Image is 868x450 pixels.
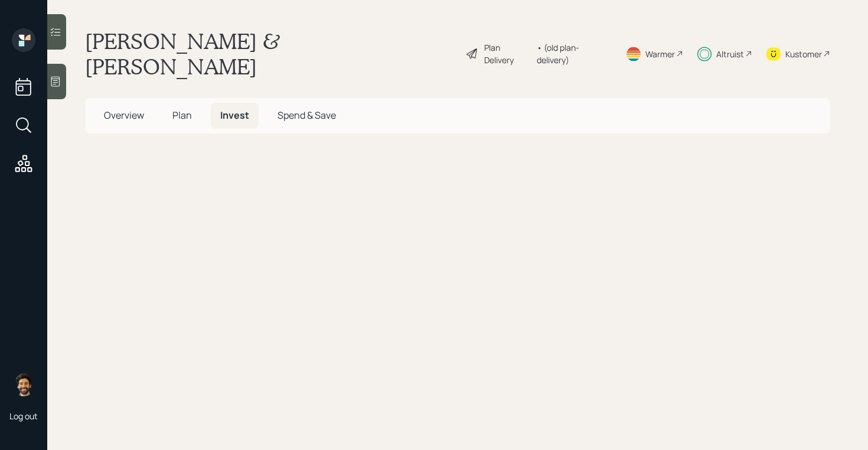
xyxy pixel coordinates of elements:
[645,48,675,60] div: Warmer
[12,373,35,396] img: eric-schwartz-headshot.png
[278,109,336,122] span: Spend & Save
[85,28,456,79] h1: [PERSON_NAME] & [PERSON_NAME]
[785,48,822,60] div: Kustomer
[104,109,144,122] span: Overview
[716,48,744,60] div: Altruist
[172,109,192,122] span: Plan
[484,41,531,66] div: Plan Delivery
[9,410,38,422] div: Log out
[537,41,611,66] div: • (old plan-delivery)
[220,109,249,122] span: Invest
